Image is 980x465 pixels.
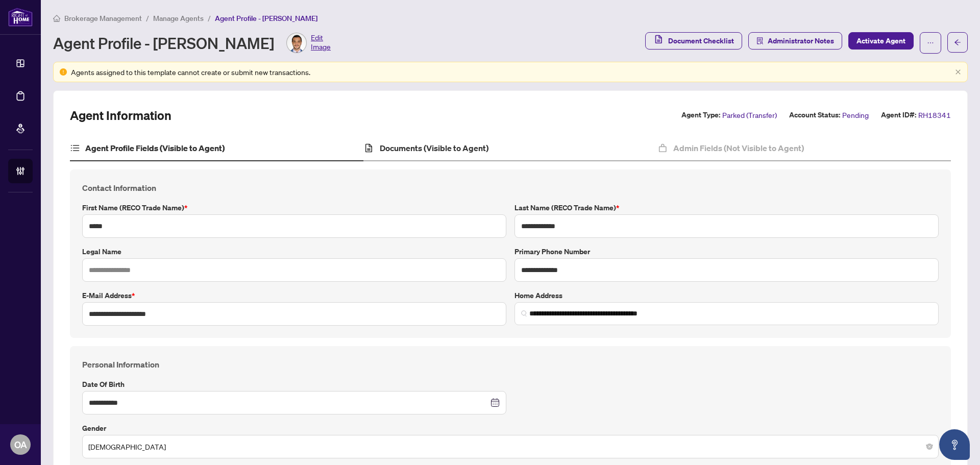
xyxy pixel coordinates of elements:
label: Last Name (RECO Trade Name) [514,202,939,213]
span: Edit Image [311,33,331,53]
span: OA [14,437,27,452]
label: First Name (RECO Trade Name) [82,202,506,213]
span: RH18341 [918,109,951,121]
span: arrow-left [954,39,961,46]
li: / [208,12,211,24]
label: Gender [82,423,939,434]
button: Open asap [939,429,970,460]
label: Date of Birth [82,379,506,390]
label: Legal Name [82,246,506,257]
label: E-mail Address [82,290,506,301]
button: close [955,69,961,76]
span: Activate Agent [856,33,905,49]
h4: Contact Information [82,182,939,194]
button: Activate Agent [848,32,914,50]
span: home [53,15,60,22]
label: Agent Type: [681,109,720,121]
span: Document Checklist [668,33,734,49]
span: close [955,69,961,75]
label: Primary Phone Number [514,246,939,257]
span: Pending [842,109,869,121]
label: Account Status: [789,109,840,121]
button: Document Checklist [645,32,742,50]
span: exclamation-circle [60,68,67,76]
h4: Documents (Visible to Agent) [380,142,488,154]
img: logo [8,8,33,27]
span: Brokerage Management [64,14,142,23]
h4: Admin Fields (Not Visible to Agent) [673,142,804,154]
label: Home Address [514,290,939,301]
span: Agent Profile - [PERSON_NAME] [215,14,317,23]
span: Administrator Notes [768,33,834,49]
h4: Agent Profile Fields (Visible to Agent) [85,142,225,154]
h4: Personal Information [82,358,939,371]
div: Agents assigned to this template cannot create or submit new transactions. [71,66,951,78]
span: Manage Agents [153,14,204,23]
img: search_icon [521,310,527,316]
span: Parked (Transfer) [722,109,777,121]
h2: Agent Information [70,107,171,124]
span: solution [756,37,764,44]
li: / [146,12,149,24]
span: close-circle [926,444,933,450]
span: Male [88,437,933,456]
span: ellipsis [927,39,934,46]
img: Profile Icon [287,33,306,53]
label: Agent ID#: [881,109,916,121]
button: Administrator Notes [748,32,842,50]
div: Agent Profile - [PERSON_NAME] [53,33,331,53]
